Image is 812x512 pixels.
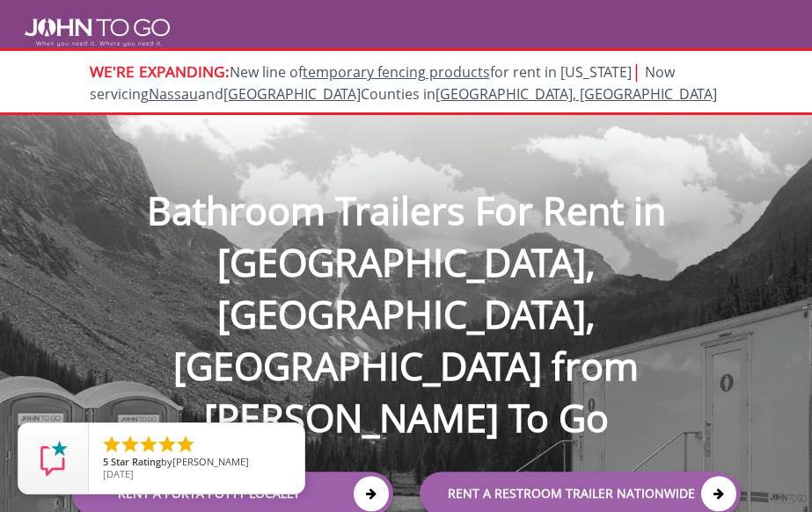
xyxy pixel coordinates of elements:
[120,434,141,455] li: 
[149,84,198,104] a: Nassau
[90,62,717,104] span: Now servicing and Counties in
[55,127,758,443] h1: Bathroom Trailers For Rent in [GEOGRAPHIC_DATA], [GEOGRAPHIC_DATA], [GEOGRAPHIC_DATA] from [PERSO...
[25,18,170,47] img: JOHN to go
[103,455,108,468] span: 5
[172,455,249,468] span: [PERSON_NAME]
[157,434,178,455] li: 
[223,84,361,104] a: [GEOGRAPHIC_DATA]
[632,59,641,83] span: |
[175,434,196,455] li: 
[101,434,122,455] li: 
[103,467,134,480] span: [DATE]
[111,455,161,468] span: Star Rating
[742,442,812,512] button: Live Chat
[138,434,159,455] li: 
[435,84,717,104] a: [GEOGRAPHIC_DATA], [GEOGRAPHIC_DATA]
[90,61,230,82] span: WE'RE EXPANDING:
[303,62,490,82] a: temporary fencing products
[36,441,71,476] img: Review Rating
[90,62,717,104] span: New line of for rent in [US_STATE]
[103,457,290,469] span: by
